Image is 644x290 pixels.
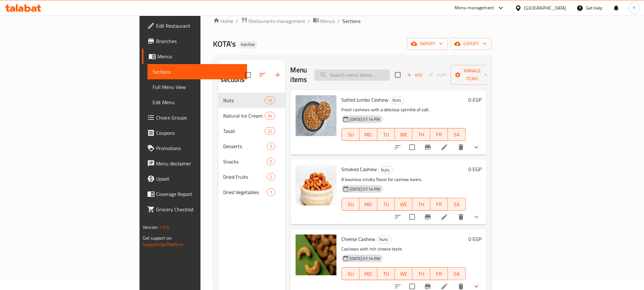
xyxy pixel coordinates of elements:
[456,67,489,83] span: Manage items
[218,108,285,123] div: Natural Ice Cream34
[415,269,428,279] span: TH
[156,129,242,137] span: Coupons
[156,22,242,30] span: Edit Restaurant
[347,116,383,122] span: [DATE] 07:14 PM
[420,140,436,155] button: Branch-specific-item
[342,106,466,114] p: Fresh cashews with a delicious sprinkle of salt.
[224,127,265,135] span: Tasali
[360,128,377,141] button: MO
[296,165,337,206] img: Smoked Cashew
[398,200,410,209] span: WE
[451,130,463,139] span: SA
[265,112,275,120] div: items
[469,140,484,155] button: show more
[455,4,494,12] div: Menu-management
[347,256,383,262] span: [DATE] 07:14 PM
[296,235,337,275] img: Cheese Cashew
[405,70,425,80] button: Add
[265,113,275,119] span: 34
[224,142,267,150] span: Desserts
[347,186,383,192] span: [DATE] 07:14 PM
[265,97,275,104] div: items
[406,71,423,79] span: Add
[451,269,463,279] span: SA
[313,17,335,25] a: Menus
[142,141,247,156] a: Promotions
[395,128,413,141] button: WE
[156,206,242,213] span: Grocery Checklist
[342,128,360,141] button: SU
[377,236,391,243] div: Nuts
[153,68,242,76] span: Sections
[473,213,480,221] svg: Show Choices
[249,17,306,25] span: Restaurants management
[142,171,247,186] a: Upsell
[430,267,448,280] button: FR
[405,210,419,224] span: Select to update
[433,130,445,139] span: FR
[377,128,395,141] button: TU
[379,166,392,174] span: Nuts
[142,110,247,125] a: Choice Groups
[241,68,255,82] span: Select all sections
[142,125,247,141] a: Coupons
[360,267,377,280] button: MO
[380,130,392,139] span: TU
[433,269,445,279] span: FR
[265,127,275,135] div: items
[395,198,413,211] button: WE
[380,200,392,209] span: TU
[345,200,357,209] span: SU
[448,128,466,141] button: SA
[345,130,357,139] span: SU
[291,65,307,84] h2: Menu items
[159,223,169,231] span: 1.0.0
[142,202,247,217] a: Grocery Checklist
[224,97,265,104] span: Nuts
[413,267,430,280] button: TH
[148,79,247,95] a: Full Menu View
[267,174,275,180] span: 2
[338,17,340,25] li: /
[468,235,481,243] h6: 0 EGP
[405,141,419,154] span: Select to update
[224,158,267,165] span: Snacks
[448,198,466,211] button: SA
[345,269,357,279] span: SU
[390,97,404,104] span: Nuts
[218,139,285,154] div: Desserts5
[321,17,335,25] span: Menus
[342,267,360,280] button: SU
[453,140,469,155] button: delete
[239,42,258,47] span: Inactive
[265,128,275,134] span: 22
[342,198,360,211] button: SU
[362,269,375,279] span: MO
[468,95,481,104] h6: 0 EGP
[224,188,267,196] span: Dried Vegetables
[395,267,413,280] button: WE
[224,112,265,120] span: Natural Ice Cream
[148,64,247,79] a: Sections
[255,67,270,83] span: Sort sections
[391,68,405,82] span: Select section
[413,128,430,141] button: TH
[451,38,492,50] button: export
[142,156,247,171] a: Menu disclaimer
[453,209,469,225] button: delete
[157,53,242,60] span: Menus
[156,114,242,121] span: Choice Groups
[224,173,267,181] div: Dried Fruits
[377,198,395,211] button: TU
[360,198,377,211] button: MO
[218,154,285,169] div: Snacks5
[420,209,436,225] button: Branch-specific-item
[441,213,448,221] a: Edit menu item
[153,83,242,91] span: Full Menu View
[390,209,405,225] button: sort-choices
